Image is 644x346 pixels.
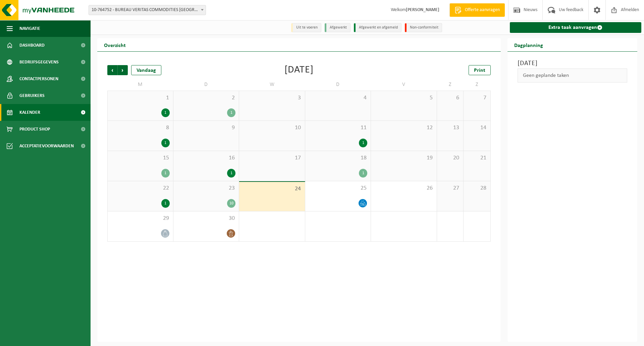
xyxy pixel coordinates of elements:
[359,169,367,178] div: 1
[467,185,487,192] span: 28
[309,94,368,102] span: 4
[374,124,433,132] span: 12
[440,124,460,132] span: 13
[227,108,235,117] div: 1
[111,154,170,162] span: 15
[359,139,367,147] div: 1
[507,38,550,51] h2: Dagplanning
[374,154,433,162] span: 19
[89,5,206,15] span: 10-764752 - BUREAU VERITAS COMMODITIES ANTWERP NV - ANTWERPEN
[309,185,368,192] span: 25
[405,23,442,32] li: Non-conformiteit
[107,65,117,75] span: Vorige
[19,70,58,87] span: Contactpersonen
[89,5,206,15] span: 10-764752 - BUREAU VERITAS COMMODITIES ANTWERP NV - ANTWERPEN
[449,3,505,17] a: Offerte aanvragen
[239,79,305,91] td: W
[243,185,302,193] span: 24
[227,169,235,178] div: 1
[374,94,433,102] span: 5
[243,124,302,132] span: 10
[177,185,236,192] span: 23
[354,23,401,32] li: Afgewerkt en afgemeld
[177,154,236,162] span: 16
[474,68,485,73] span: Print
[111,215,170,222] span: 29
[440,94,460,102] span: 6
[19,20,40,37] span: Navigatie
[243,94,302,102] span: 3
[107,79,173,91] td: M
[325,23,351,32] li: Afgewerkt
[19,54,59,70] span: Bedrijfsgegevens
[305,79,371,91] td: D
[467,154,487,162] span: 21
[131,65,161,75] div: Vandaag
[309,124,368,132] span: 11
[19,104,40,121] span: Kalender
[173,79,239,91] td: D
[463,7,501,13] span: Offerte aanvragen
[111,124,170,132] span: 8
[284,65,314,75] div: [DATE]
[406,7,439,12] strong: [PERSON_NAME]
[227,199,235,208] div: 10
[371,79,437,91] td: V
[177,215,236,222] span: 30
[19,138,74,154] span: Acceptatievoorwaarden
[374,185,433,192] span: 26
[440,154,460,162] span: 20
[161,169,170,178] div: 1
[19,37,45,54] span: Dashboard
[243,154,302,162] span: 17
[19,121,50,138] span: Product Shop
[518,68,628,83] div: Geen geplande taken
[510,22,642,33] a: Extra taak aanvragen
[309,154,368,162] span: 18
[291,23,321,32] li: Uit te voeren
[518,58,628,68] h3: [DATE]
[177,124,236,132] span: 9
[111,185,170,192] span: 22
[111,94,170,102] span: 1
[440,185,460,192] span: 27
[437,79,464,91] td: Z
[177,94,236,102] span: 2
[469,65,491,75] a: Print
[161,108,170,117] div: 1
[467,124,487,132] span: 14
[161,139,170,147] div: 1
[464,79,490,91] td: Z
[97,38,132,51] h2: Overzicht
[19,87,45,104] span: Gebruikers
[467,94,487,102] span: 7
[118,65,128,75] span: Volgende
[161,199,170,208] div: 1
